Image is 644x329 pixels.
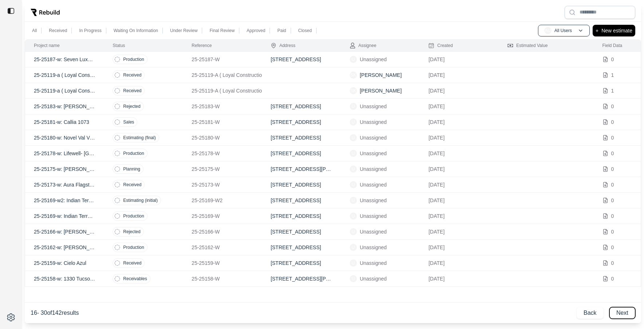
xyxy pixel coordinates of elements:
[113,43,125,48] div: Status
[538,25,590,36] button: AUAll Users
[360,275,387,282] p: Unassigned
[79,28,101,34] p: In Progress
[192,150,253,157] p: 25-25178-W
[123,150,144,156] p: Production
[428,56,490,63] p: [DATE]
[350,212,357,220] span: U
[114,28,158,34] p: Waiting On Information
[428,87,490,94] p: [DATE]
[360,118,387,126] p: Unassigned
[428,150,490,157] p: [DATE]
[507,43,548,48] div: Estimated Value
[360,259,387,267] p: Unassigned
[593,25,635,36] button: +New estimate
[611,197,614,204] p: 0
[123,119,134,125] p: Sales
[428,118,490,126] p: [DATE]
[611,103,614,110] p: 0
[34,87,95,94] p: 25-25119-a ( Loyal Construction ): [PERSON_NAME]
[350,197,357,204] span: U
[350,259,357,267] span: U
[34,212,95,220] p: 25-25169-w: Indian Terrace Condos
[32,28,37,34] p: All
[611,181,614,188] p: 0
[31,309,79,317] p: 16 - 30 of 142 results
[31,9,60,16] img: Rebuild
[611,228,614,235] p: 0
[360,150,387,157] p: Unassigned
[34,165,95,173] p: 25-25175-w: [PERSON_NAME] 1049
[577,307,604,319] button: Back
[611,275,614,282] p: 0
[34,118,95,126] p: 25-25181-w: Callia 1073
[262,240,341,255] td: [STREET_ADDRESS]
[360,197,387,204] p: Unassigned
[123,244,144,250] p: Production
[428,103,490,110] p: [DATE]
[350,165,357,173] span: U
[428,134,490,141] p: [DATE]
[192,103,253,110] p: 25-25183-W
[262,177,341,193] td: [STREET_ADDRESS]
[247,28,265,34] p: Approved
[123,276,147,282] p: Receivables
[192,212,253,220] p: 25-25169-W
[262,193,341,208] td: [STREET_ADDRESS]
[34,71,95,79] p: 25-25119-a ( Loyal Construction ): [PERSON_NAME]
[123,88,141,94] p: Received
[611,165,614,173] p: 0
[360,181,387,188] p: Unassigned
[34,103,95,110] p: 25-25183-w: [PERSON_NAME]
[350,87,357,94] span: SK
[34,244,95,251] p: 25-25162-w: [PERSON_NAME]
[192,228,253,235] p: 25-25166-W
[609,307,635,319] button: Next
[554,28,572,34] p: All Users
[611,259,614,267] p: 0
[123,72,141,78] p: Received
[350,103,357,110] span: U
[360,212,387,220] p: Unassigned
[262,99,341,114] td: [STREET_ADDRESS]
[611,71,614,79] p: 1
[192,118,253,126] p: 25-25181-W
[428,259,490,267] p: [DATE]
[360,56,387,63] p: Unassigned
[428,43,453,48] div: Created
[34,275,95,282] p: 25-25158-w: 1330 Tucson Residential
[209,28,235,34] p: Final Review
[34,197,95,204] p: 25-25169-w2: Indian Terrace Condos
[34,43,60,48] div: Project name
[262,255,341,271] td: [STREET_ADDRESS]
[360,165,387,173] p: Unassigned
[360,244,387,251] p: Unassigned
[123,213,144,219] p: Production
[596,26,598,35] p: +
[123,197,158,203] p: Estimating (initial)
[34,181,95,188] p: 25-25173-w: Aura Flagstaff 115
[192,43,212,48] div: Reference
[192,71,253,79] p: 25-25119-A ( Loyal Construction )
[350,244,357,251] span: U
[192,56,253,63] p: 25-25187-W
[360,71,402,79] p: [PERSON_NAME]
[192,244,253,251] p: 25-25162-W
[350,56,357,63] span: U
[360,87,402,94] p: [PERSON_NAME]
[544,27,551,34] span: AU
[428,212,490,220] p: [DATE]
[262,161,341,177] td: [STREET_ADDRESS][PERSON_NAME]
[428,181,490,188] p: [DATE]
[7,7,15,15] img: toggle sidebar
[192,197,253,204] p: 25-25169-W2
[611,87,614,94] p: 1
[192,259,253,267] p: 25-25159-W
[428,228,490,235] p: [DATE]
[34,228,95,235] p: 25-25166-w: [PERSON_NAME] 13
[262,114,341,130] td: [STREET_ADDRESS]
[350,150,357,157] span: U
[611,56,614,63] p: 0
[360,228,387,235] p: Unassigned
[123,135,156,141] p: Estimating (final)
[428,71,490,79] p: [DATE]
